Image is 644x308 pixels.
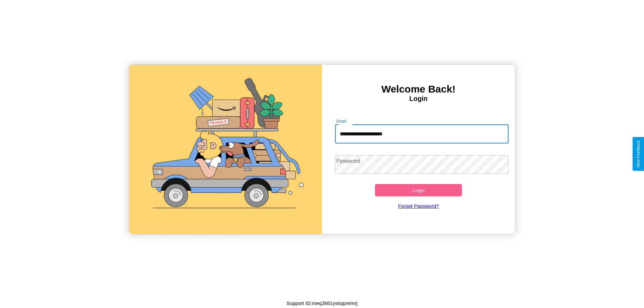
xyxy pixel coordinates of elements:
[322,83,515,95] h3: Welcome Back!
[332,196,505,215] a: Forgot Password?
[129,65,322,234] img: gif
[322,95,515,103] h4: Login
[636,140,641,168] div: Give Feedback
[375,184,462,196] button: Login
[286,299,358,308] p: Support ID: meq2k61ysirppremrj
[336,118,347,124] label: Email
